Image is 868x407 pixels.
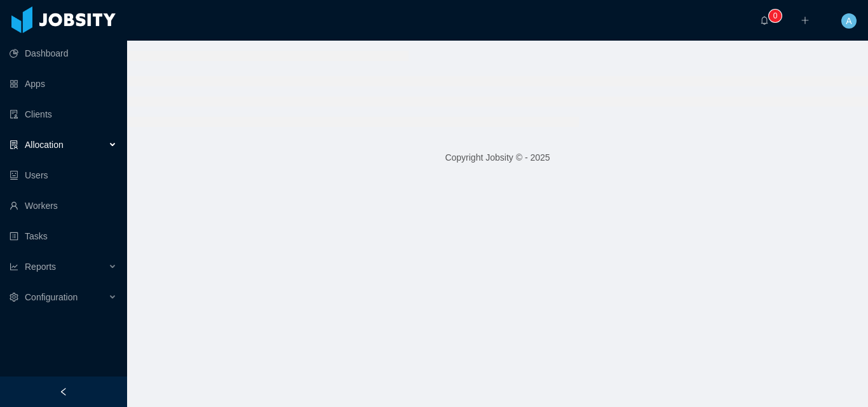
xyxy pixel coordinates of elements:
[760,16,769,25] i: icon: bell
[10,163,117,188] a: icon: robotUsers
[769,10,782,22] sup: 0
[801,16,810,25] i: icon: plus
[10,293,18,302] i: icon: setting
[10,193,117,218] a: icon: userWorkers
[10,140,18,149] i: icon: solution
[25,262,56,272] span: Reports
[846,13,851,29] span: A
[25,140,64,150] span: Allocation
[10,41,117,66] a: icon: pie-chartDashboard
[10,224,117,249] a: icon: profileTasks
[10,71,117,97] a: icon: appstoreApps
[10,262,18,271] i: icon: line-chart
[25,292,78,302] span: Configuration
[10,102,117,127] a: icon: auditClients
[127,136,868,180] footer: Copyright Jobsity © - 2025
